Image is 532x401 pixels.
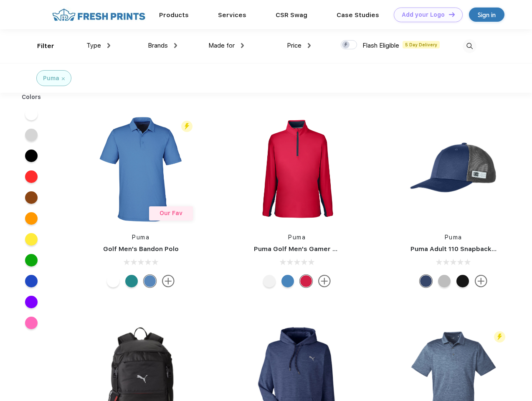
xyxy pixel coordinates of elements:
span: Brands [148,42,168,49]
img: dropdown.png [107,43,110,48]
div: Sign in [478,10,496,20]
div: Add your Logo [402,11,445,18]
span: 5 Day Delivery [403,41,440,48]
div: Bright White [263,275,276,287]
a: Golf Men's Bandon Polo [103,245,179,253]
img: dropdown.png [241,43,244,48]
div: Lake Blue [144,275,156,287]
img: fo%20logo%202.webp [50,8,148,22]
div: Bright White [107,275,119,287]
div: Ski Patrol [300,275,312,287]
span: Flash Eligible [362,42,399,49]
span: Made for [208,42,235,49]
img: flash_active_toggle.svg [494,331,505,343]
img: desktop_search.svg [463,39,476,53]
a: Puma [288,234,306,241]
div: Quarry with Brt Whit [438,275,451,287]
div: Bright Cobalt [281,275,294,287]
img: dropdown.png [174,43,177,48]
img: filter_cancel.svg [62,77,65,80]
a: Puma [445,234,462,241]
span: Price [287,42,301,49]
img: flash_active_toggle.svg [181,121,193,132]
img: func=resize&h=266 [85,114,196,225]
a: Puma [132,234,149,241]
a: Products [159,11,189,19]
img: func=resize&h=266 [241,114,352,225]
a: Sign in [469,8,504,22]
img: more.svg [318,275,331,287]
span: Our Fav [160,210,182,216]
a: CSR Swag [276,11,307,19]
span: Type [86,42,101,49]
img: dropdown.png [308,43,311,48]
img: DT [449,12,455,17]
a: Puma Golf Men's Gamer Golf Quarter-Zip [254,245,386,253]
img: func=resize&h=266 [398,114,509,225]
div: Colors [15,93,48,102]
div: Pma Blk with Pma Blk [456,275,469,287]
img: more.svg [475,275,487,287]
div: Green Lagoon [125,275,138,287]
img: more.svg [162,275,175,287]
div: Puma [43,74,59,83]
div: Peacoat with Qut Shd [420,275,432,287]
div: Filter [37,41,54,51]
a: Services [218,11,246,19]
